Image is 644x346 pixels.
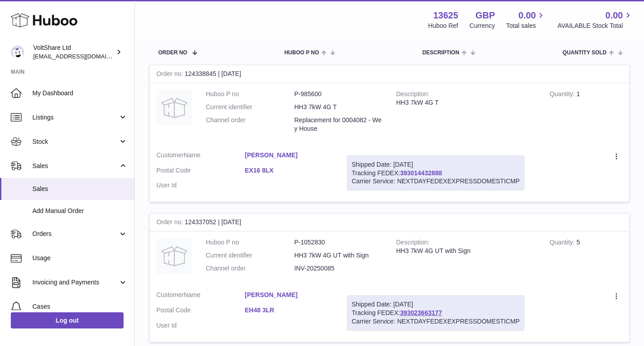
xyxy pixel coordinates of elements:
span: My Dashboard [32,89,128,98]
span: 0.00 [605,9,623,22]
span: Orders [32,230,118,238]
strong: GBP [475,9,495,22]
dt: User Id [156,321,245,330]
dd: INV-20250085 [294,264,383,273]
span: Stock [32,138,118,146]
a: 393023663177 [400,309,442,316]
div: Currency [470,22,495,30]
td: 1 [543,83,629,144]
a: Log out [11,312,124,328]
span: AVAILABLE Stock Total [557,22,633,30]
dt: Channel order [206,116,294,133]
span: Total sales [506,22,546,30]
strong: Description [396,239,430,248]
span: Order No [158,50,187,56]
dt: Current identifier [206,103,294,111]
span: 0.00 [519,9,536,22]
strong: Description [396,90,430,100]
span: Cases [32,302,128,311]
dd: HH3 7kW 4G UT with Sign [294,251,383,260]
strong: 13625 [433,9,458,22]
a: 0.00 Total sales [506,9,546,30]
dt: Channel order [206,264,294,273]
span: Sales [32,185,128,193]
span: Customer [156,151,184,159]
strong: Quantity [550,239,577,248]
dt: Postal Code [156,166,245,177]
dd: Replacement for 0004082 - Wey House [294,116,383,133]
a: EH48 3LR [245,306,333,315]
dd: P-1052830 [294,238,383,247]
div: VoltShare Ltd [33,44,114,61]
dt: Huboo P no [206,238,294,247]
span: Usage [32,254,128,262]
div: Shipped Date: [DATE] [352,300,520,309]
dt: User Id [156,181,245,190]
div: HH3 7kW 4G UT with Sign [396,247,536,255]
span: Quantity Sold [563,50,607,56]
span: Description [422,50,459,56]
a: EX16 8LX [245,166,333,175]
dt: Postal Code [156,306,245,317]
div: Carrier Service: NEXTDAYFEDEXEXPRESSDOMESTICMP [352,177,520,186]
div: Shipped Date: [DATE] [352,160,520,169]
dt: Current identifier [206,251,294,260]
img: no-photo.jpg [156,238,192,274]
a: [PERSON_NAME] [245,151,333,160]
td: 5 [543,231,629,284]
span: Listings [32,113,118,122]
a: 0.00 AVAILABLE Stock Total [557,9,633,30]
dd: P-985600 [294,90,383,98]
a: [PERSON_NAME] [245,291,333,299]
span: Huboo P no [284,50,319,56]
span: [EMAIL_ADDRESS][DOMAIN_NAME] [33,53,132,60]
img: info@voltshare.co.uk [11,45,24,59]
img: no-photo.jpg [156,90,192,126]
div: Tracking FEDEX: [347,295,525,331]
span: Customer [156,291,184,298]
strong: Order no [156,218,185,228]
div: 124338845 | [DATE] [150,65,629,83]
div: Tracking FEDEX: [347,155,525,191]
strong: Quantity [550,90,577,100]
div: Carrier Service: NEXTDAYFEDEXEXPRESSDOMESTICMP [352,317,520,326]
span: Add Manual Order [32,207,128,215]
div: HH3 7kW 4G T [396,98,536,107]
span: Invoicing and Payments [32,278,118,287]
strong: Order no [156,70,185,80]
div: Huboo Ref [428,22,458,30]
dt: Name [156,151,245,162]
a: 393014432888 [400,169,442,177]
dt: Name [156,291,245,302]
div: 124337052 | [DATE] [150,213,629,231]
dt: Huboo P no [206,90,294,98]
span: Sales [32,162,118,170]
dd: HH3 7kW 4G T [294,103,383,111]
